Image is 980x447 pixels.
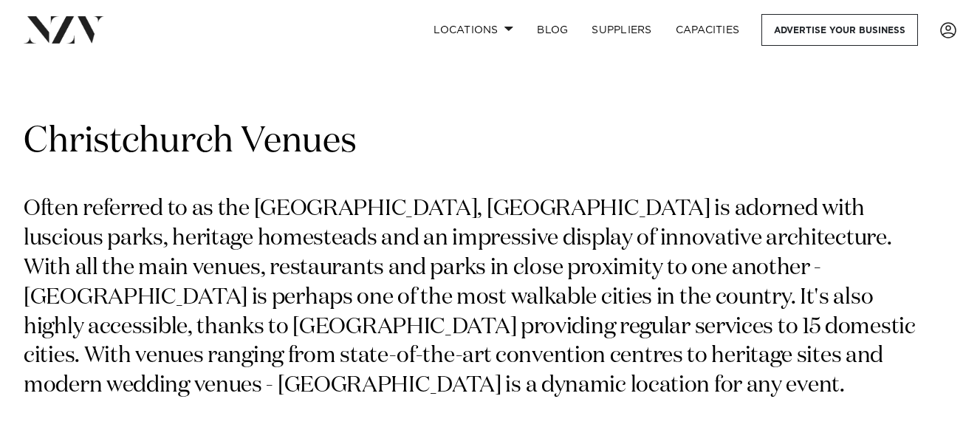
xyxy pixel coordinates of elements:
[24,119,956,166] h1: Christchurch Venues
[24,16,104,43] img: nzv-logo.png
[761,14,918,46] a: Advertise your business
[422,14,525,46] a: Locations
[24,195,936,401] p: Often referred to as the [GEOGRAPHIC_DATA], [GEOGRAPHIC_DATA] is adorned with luscious parks, her...
[580,14,663,46] a: SUPPLIERS
[525,14,580,46] a: BLOG
[664,14,752,46] a: Capacities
